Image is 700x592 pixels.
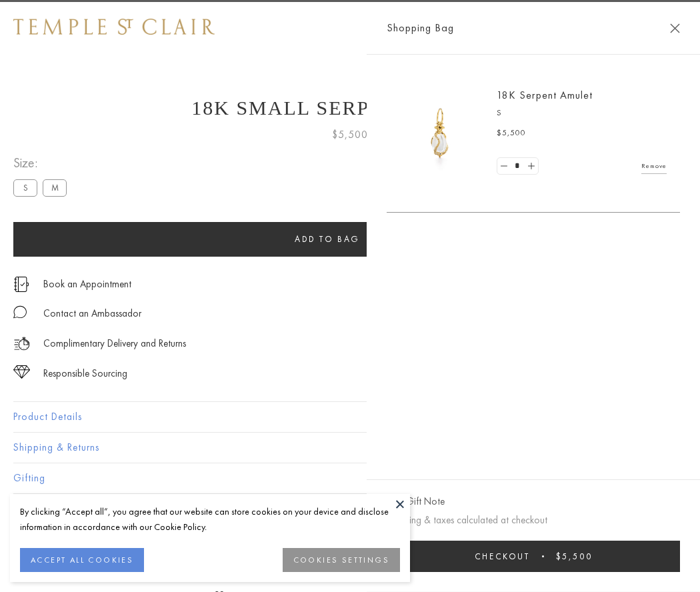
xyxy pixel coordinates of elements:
a: Set quantity to 2 [524,158,537,175]
span: Add to bag [295,233,360,245]
button: ACCEPT ALL COOKIES [20,548,144,572]
button: COOKIES SETTINGS [283,548,400,572]
button: Product Details [13,402,687,432]
span: $5,500 [497,127,526,140]
img: icon_delivery.svg [13,335,30,352]
button: Close Shopping Bag [670,23,680,33]
div: Contact an Ambassador [43,305,141,322]
button: Checkout $5,500 [387,541,680,572]
img: icon_appointment.svg [13,277,29,292]
div: Responsible Sourcing [43,365,127,382]
img: Temple St. Clair [13,19,215,35]
img: icon_sourcing.svg [13,365,30,379]
button: Add Gift Note [387,493,445,510]
span: Size: [13,152,72,174]
p: Complimentary Delivery and Returns [43,335,186,352]
button: Shipping & Returns [13,433,687,463]
span: $5,500 [556,551,593,562]
p: S [497,107,667,120]
h1: 18K Small Serpent Amulet [13,97,687,119]
label: M [43,179,67,196]
span: Checkout [475,551,530,562]
button: Add to bag [13,222,641,257]
a: 18K Serpent Amulet [497,88,593,102]
span: $5,500 [332,126,368,143]
div: By clicking “Accept all”, you agree that our website can store cookies on your device and disclos... [20,504,400,535]
p: Shipping & taxes calculated at checkout [387,512,680,529]
a: Set quantity to 0 [497,158,511,175]
img: P51836-E11SERPPV [400,93,480,173]
a: Remove [641,159,667,173]
a: Book an Appointment [43,277,131,291]
label: S [13,179,37,196]
img: MessageIcon-01_2.svg [13,305,27,319]
span: Shopping Bag [387,19,454,37]
button: Gifting [13,463,687,493]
